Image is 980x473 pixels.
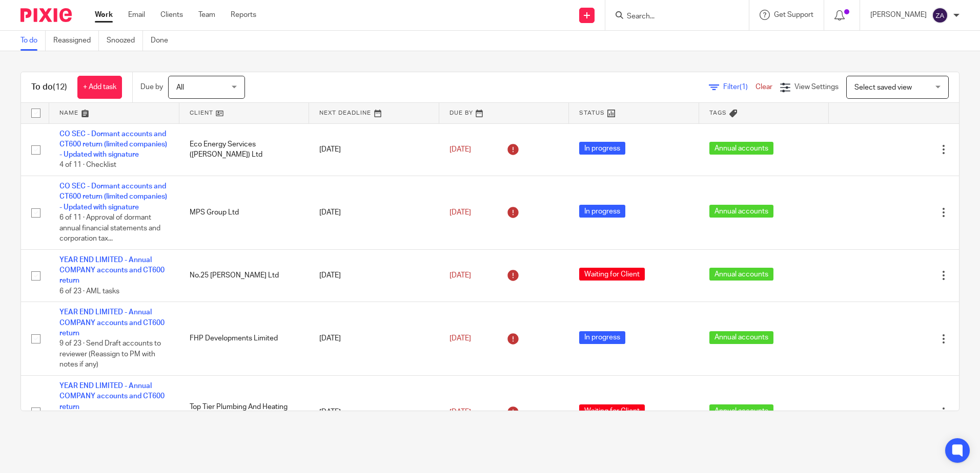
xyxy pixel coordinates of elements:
img: Pixie [21,8,72,22]
td: [DATE] [309,176,439,250]
a: Clients [160,10,183,20]
span: [DATE] [450,209,471,216]
a: Work [95,10,113,20]
span: 6 of 11 · Approval of dormant annual financial statements and corporation tax... [59,214,160,242]
a: Done [151,31,176,51]
span: 6 of 23 · AML tasks [59,288,119,295]
td: [DATE] [309,375,439,449]
td: No.25 [PERSON_NAME] Ltd [179,249,310,302]
a: Email [128,10,145,20]
a: YEAR END LIMITED - Annual COMPANY accounts and CT600 return [59,382,165,411]
span: All [176,84,184,91]
span: Annual accounts [709,331,773,344]
span: Waiting for Client [579,404,645,417]
td: Eco Energy Services ([PERSON_NAME]) Ltd [179,123,310,176]
p: Due by [140,82,163,92]
span: Annual accounts [709,142,773,155]
td: [DATE] [309,302,439,376]
span: Filter [723,83,756,91]
td: [DATE] [309,249,439,302]
a: CO SEC - Dormant accounts and CT600 return (limited companies) - Updated with signature [59,183,167,211]
a: YEAR END LIMITED - Annual COMPANY accounts and CT600 return [59,256,165,285]
span: Annual accounts [709,205,773,218]
a: Clear [756,83,772,91]
a: Snoozed [107,31,143,51]
span: (12) [53,83,67,91]
p: [PERSON_NAME] [870,10,927,20]
span: [DATE] [450,272,471,279]
span: 4 of 11 · Checklist [59,162,116,169]
span: [DATE] [450,408,471,416]
a: Team [198,10,215,20]
input: Search [626,12,718,21]
h1: To do [31,82,67,93]
td: Top Tier Plumbing And Heating Ltd [179,375,310,449]
span: View Settings [794,83,839,91]
span: [DATE] [450,335,471,342]
span: In progress [579,205,625,218]
span: [DATE] [450,146,471,153]
a: YEAR END LIMITED - Annual COMPANY accounts and CT600 return [59,309,165,337]
span: Tags [709,110,727,116]
a: To do [21,31,46,51]
td: MPS Group Ltd [179,176,310,250]
span: In progress [579,142,625,155]
span: Annual accounts [709,404,773,417]
span: (1) [740,83,748,91]
span: 9 of 23 · Send Draft accounts to reviewer (Reassign to PM with notes if any) [59,340,161,368]
td: FHP Developments Limited [179,302,310,376]
span: In progress [579,331,625,344]
a: Reassigned [53,31,99,51]
td: [DATE] [309,123,439,176]
span: Annual accounts [709,268,773,281]
img: svg%3E [932,7,948,24]
a: Reports [231,10,256,20]
span: Get Support [774,11,813,18]
span: Waiting for Client [579,268,645,281]
a: CO SEC - Dormant accounts and CT600 return (limited companies) - Updated with signature [59,131,167,159]
a: + Add task [77,76,122,99]
span: Select saved view [854,84,912,91]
